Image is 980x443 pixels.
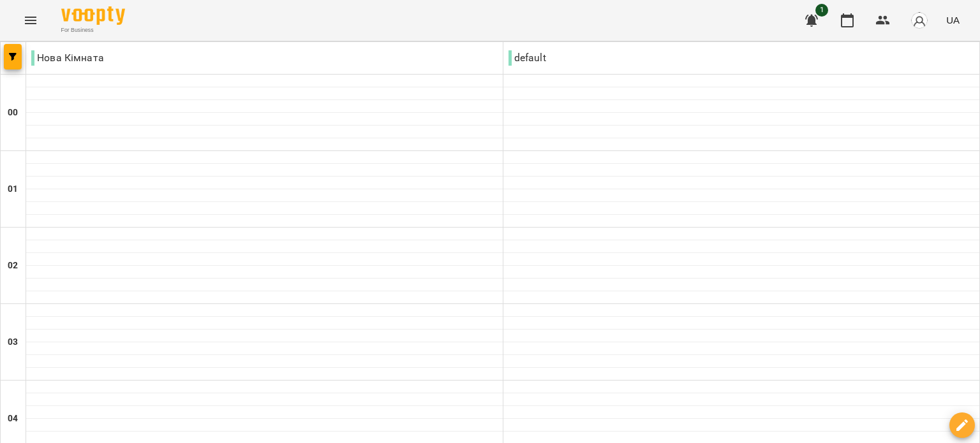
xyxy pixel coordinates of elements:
p: Нова Кімната [31,50,104,66]
h6: 03 [8,335,18,349]
h6: 00 [8,106,18,120]
h6: 01 [8,182,18,196]
span: UA [946,13,960,27]
button: Menu [15,5,46,36]
img: Voopty Logo [61,6,125,25]
span: For Business [61,26,125,34]
img: avatar_s.png [910,11,928,29]
span: 1 [815,4,828,17]
h6: 02 [8,259,18,273]
p: default [509,50,546,66]
h6: 04 [8,412,18,426]
button: UA [941,8,965,32]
